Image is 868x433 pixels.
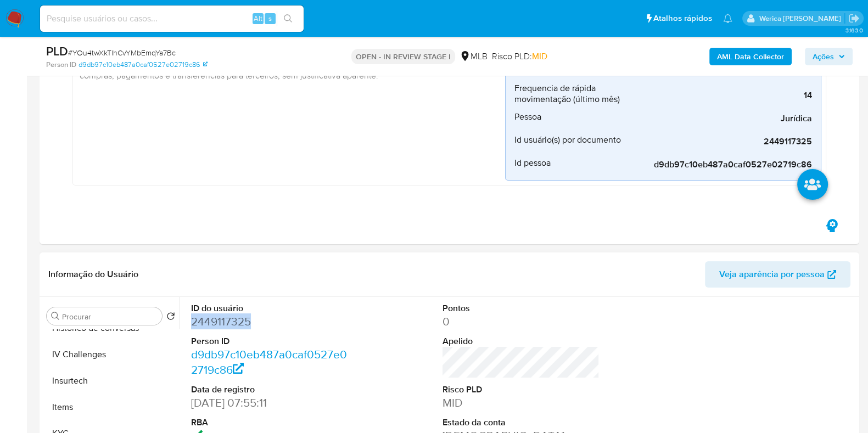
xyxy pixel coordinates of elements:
a: d9db97c10eb487a0caf0527e02719c86 [79,60,208,70]
dd: MID [443,395,600,410]
dt: RBA [191,417,348,429]
button: IV Challenges [42,341,180,368]
button: Items [42,394,180,420]
button: Ações [805,48,853,65]
span: Veja aparência por pessoa [719,261,825,288]
a: Notificações [723,14,732,23]
dd: 2449117325 [191,314,348,329]
b: Person ID [46,60,76,70]
dd: [DATE] 07:55:11 [191,395,348,410]
dt: Pontos [443,302,600,314]
dt: Estado da conta [443,417,600,429]
input: Pesquise usuários ou casos... [40,12,304,26]
span: MID [532,50,547,63]
div: MLB [460,50,488,63]
b: AML Data Collector [717,48,784,65]
span: s [268,13,272,24]
span: Atalhos rápidos [653,13,712,24]
dt: Person ID [191,335,348,347]
button: Insurtech [42,368,180,394]
dt: ID do usuário [191,302,348,314]
p: OPEN - IN REVIEW STAGE I [351,49,455,64]
a: d9db97c10eb487a0caf0527e02719c86 [191,346,347,378]
span: Ações [813,48,834,65]
button: Procurar [51,312,60,320]
button: AML Data Collector [709,48,792,65]
b: PLD [46,42,68,60]
button: search-icon [277,11,299,26]
h1: Informação do Usuário [48,269,138,280]
dt: Apelido [443,335,600,347]
p: werica.jgaldencio@mercadolivre.com [759,13,844,24]
span: Risco PLD: [492,50,547,63]
button: Veja aparência por pessoa [705,261,850,288]
span: Alt [254,13,262,24]
span: 3.163.0 [845,26,863,35]
a: Sair [848,13,860,24]
span: # YOu4twXkTlhCvYMbEmqYa7Bc [68,47,176,58]
input: Procurar [62,312,158,322]
dt: Risco PLD [443,384,600,396]
dd: 0 [443,314,600,329]
dt: Data de registro [191,384,348,396]
button: Retornar ao pedido padrão [166,312,175,324]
